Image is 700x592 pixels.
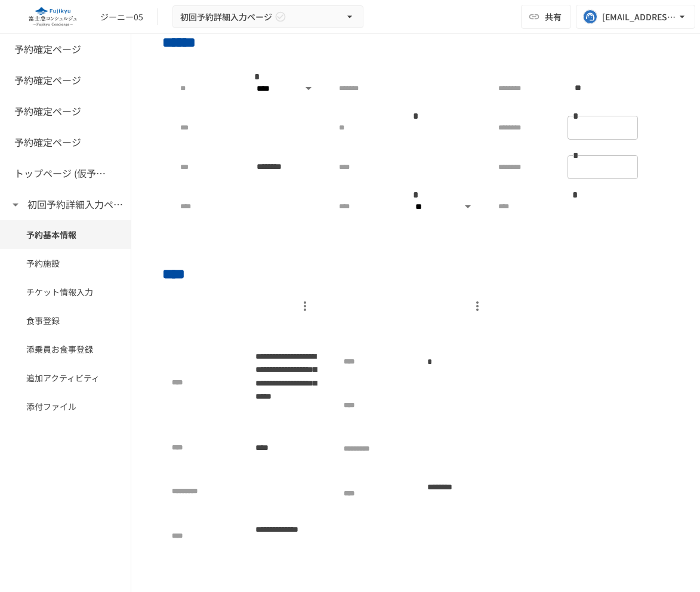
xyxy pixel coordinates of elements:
[602,10,676,24] div: [EMAIL_ADDRESS][DOMAIN_NAME]
[14,135,81,150] h6: 予約確定ページ
[14,104,81,119] h6: 予約確定ページ
[521,5,571,29] button: 共有
[26,314,104,327] span: 食事登録
[14,73,81,88] h6: 予約確定ページ
[26,343,104,356] span: 添乗員お食事登録
[26,400,104,413] span: 添付ファイル
[14,7,91,26] img: eQeGXtYPV2fEKIA3pizDiVdzO5gJTl2ahLbsPaD2E4R
[180,10,272,24] span: 初回予約詳細入力ページ
[545,10,562,23] span: 共有
[100,11,143,23] div: ジーニー05
[26,228,104,241] span: 予約基本情報
[14,42,81,57] h6: 予約確定ページ
[27,197,123,212] h6: 初回予約詳細入力ページ
[172,5,363,29] button: 初回予約詳細入力ページ
[14,166,110,181] h6: トップページ (仮予約一覧)
[576,5,695,29] button: [EMAIL_ADDRESS][DOMAIN_NAME]
[26,371,104,384] span: 追加アクティビティ
[26,285,104,298] span: チケット情報入力
[26,257,104,270] span: 予約施設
